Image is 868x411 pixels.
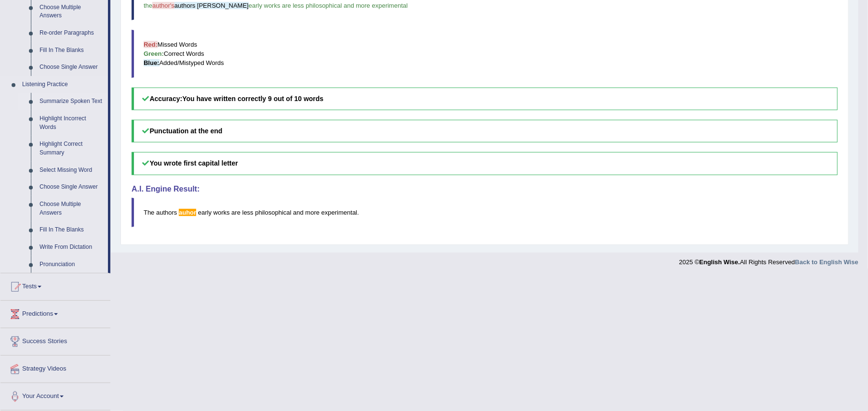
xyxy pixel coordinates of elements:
span: the [144,2,152,9]
b: You have written correctly 9 out of 10 words [182,95,323,103]
b: Blue: [144,59,160,66]
span: authors [156,209,177,216]
a: Predictions [0,301,110,325]
a: Back to English Wise [795,258,858,266]
h5: Punctuation at the end [132,120,838,142]
a: Pronunciation [35,256,108,273]
span: author's [152,2,174,9]
span: philosophical [255,209,291,216]
span: are [231,209,240,216]
div: 2025 © All Rights Reserved [679,253,858,267]
h5: Accuracy: [132,88,838,110]
a: Re-order Paragraphs [35,25,108,42]
span: experimental [321,209,357,216]
a: Strategy Videos [0,356,110,380]
span: The [144,209,154,216]
h4: A.I. Engine Result: [132,185,838,193]
h5: You wrote first capital letter [132,152,838,175]
a: Success Stories [0,328,110,352]
a: Choose Single Answer [35,179,108,196]
span: Possible spelling mistake found. (did you mean: author) [179,209,196,216]
span: authors [PERSON_NAME] [174,2,249,9]
a: Your Account [0,383,110,407]
a: Fill In The Blanks [35,42,108,59]
b: Green: [144,50,164,57]
blockquote: . [132,198,838,227]
a: Write From Dictation [35,239,108,256]
a: Fill In The Blanks [35,221,108,239]
span: more [305,209,320,216]
a: Tests [0,273,110,297]
span: less [242,209,254,216]
b: Red: [144,41,158,48]
a: Summarize Spoken Text [35,93,108,110]
span: early [198,209,212,216]
a: Highlight Correct Summary [35,136,108,161]
span: and [293,209,304,216]
a: Select Missing Word [35,162,108,179]
a: Choose Single Answer [35,59,108,76]
a: Choose Multiple Answers [35,196,108,221]
strong: English Wise. [699,258,740,266]
span: works [214,209,230,216]
blockquote: Missed Words Correct Words Added/Mistyped Words [132,30,838,77]
span: early works are less philosophical and more experimental [249,2,408,9]
a: Listening Practice [18,76,108,93]
a: Highlight Incorrect Words [35,110,108,136]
